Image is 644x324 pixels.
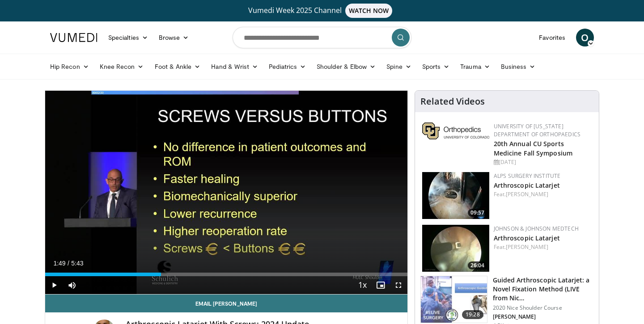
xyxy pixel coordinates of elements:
a: Business [496,58,541,76]
a: 20th Annual CU Sports Medicine Fall Symposium [494,139,572,157]
a: Knee Recon [94,58,149,76]
span: 09:57 [468,209,487,217]
video-js: Video Player [45,91,407,295]
span: 5:43 [71,260,83,267]
span: / [68,260,69,267]
a: Shoulder & Elbow [311,58,381,76]
img: 545586_3.png.150x105_q85_crop-smart_upscale.jpg [422,172,489,219]
a: University of [US_STATE] Department of Orthopaedics [494,122,580,138]
a: Browse [153,29,195,46]
p: 2020 Nice Shoulder Course [493,304,593,311]
input: Search topics, interventions [233,27,411,48]
a: Vumedi Week 2025 ChannelWATCH NOW [51,4,593,18]
a: Spine [381,58,416,76]
div: Feat. [494,190,592,198]
img: VuMedi Logo [50,33,97,42]
a: Trauma [455,58,496,76]
a: [PERSON_NAME] [506,243,548,251]
div: [DATE] [494,158,592,166]
a: Johnson & Johnson MedTech [494,225,579,232]
a: O [576,29,594,46]
a: Hand & Wrist [206,58,263,76]
h4: Related Videos [420,96,485,107]
img: 1r0G9UHG_T5JX3EH4xMDoxOjBrO-I4W8.150x105_q85_crop-smart_upscale.jpg [422,225,489,272]
button: Mute [63,276,81,294]
a: Alps Surgery Institute [494,172,561,180]
button: Playback Rate [354,276,372,294]
a: Sports [417,58,455,76]
span: 1:49 [53,260,65,267]
p: [PERSON_NAME] [493,313,593,320]
div: Progress Bar [45,273,407,276]
a: Arthroscopic Latarjet [494,181,560,189]
div: Feat. [494,243,592,251]
h3: Guided Arthroscopic Latarjet: a Novel Fixation Method (LIVE from Nic… [493,276,593,303]
a: Email [PERSON_NAME] [45,295,407,312]
button: Fullscreen [390,276,407,294]
span: 19:28 [462,310,483,319]
a: Specialties [103,29,153,46]
a: Hip Recon [45,58,94,76]
span: 26:04 [468,261,487,269]
span: WATCH NOW [345,4,393,18]
a: Pediatrics [263,58,311,76]
a: [PERSON_NAME] [506,190,548,198]
button: Enable picture-in-picture mode [372,276,390,294]
a: Arthroscopic Latarjet [494,234,560,242]
a: Favorites [534,29,571,46]
img: 355603a8-37da-49b6-856f-e00d7e9307d3.png.150x105_q85_autocrop_double_scale_upscale_version-0.2.png [422,122,489,139]
a: 26:04 [422,225,489,272]
a: Foot & Ankle [149,58,206,76]
button: Play [45,276,63,294]
img: bd556dd6-d2ca-44a0-9790-520f8bc1031c.jpg.150x105_q85_crop-smart_upscale.jpg [421,276,487,323]
a: 09:57 [422,172,489,219]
